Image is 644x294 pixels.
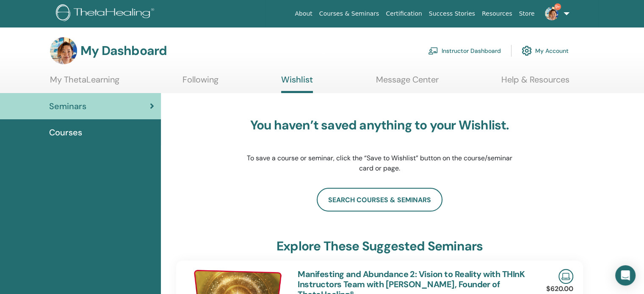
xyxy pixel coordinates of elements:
a: Wishlist [281,74,313,93]
span: Seminars [49,100,86,113]
img: cog.svg [522,44,532,58]
img: logo.png [56,4,157,23]
a: Certification [382,6,425,22]
a: Store [516,6,538,22]
a: Help & Resources [501,74,569,91]
p: $620.00 [546,284,573,294]
img: default.jpg [50,37,77,64]
img: chalkboard-teacher.svg [428,47,438,55]
a: My Account [522,41,569,60]
a: Message Center [376,74,439,91]
a: Resources [478,6,516,22]
span: 9+ [554,3,561,10]
h3: You haven’t saved anything to your Wishlist. [246,118,513,133]
a: Courses & Seminars [316,6,383,22]
a: My ThetaLearning [50,74,119,91]
img: default.jpg [545,7,558,20]
a: Instructor Dashboard [428,41,501,60]
a: search courses & seminars [317,188,442,212]
a: About [291,6,315,22]
div: Open Intercom Messenger [615,265,636,286]
h3: My Dashboard [80,43,167,58]
p: To save a course or seminar, click the “Save to Wishlist” button on the course/seminar card or page. [246,153,513,173]
img: Live Online Seminar [558,269,573,284]
a: Following [182,74,218,91]
span: Courses [49,126,82,139]
a: Success Stories [426,6,478,22]
h3: explore these suggested seminars [276,239,483,254]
